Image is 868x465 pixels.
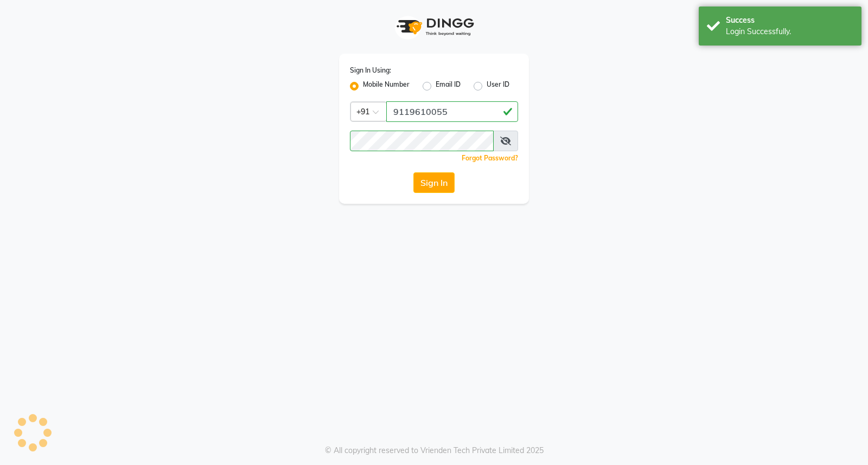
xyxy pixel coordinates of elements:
[726,15,853,26] div: Success
[391,11,477,43] img: logo1.svg
[350,66,391,75] label: Sign In Using:
[487,80,509,93] label: User ID
[462,154,518,162] a: Forgot Password?
[413,172,455,193] button: Sign In
[436,80,461,93] label: Email ID
[350,131,494,151] input: Username
[726,26,853,37] div: Login Successfully.
[386,101,518,122] input: Username
[363,80,410,93] label: Mobile Number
